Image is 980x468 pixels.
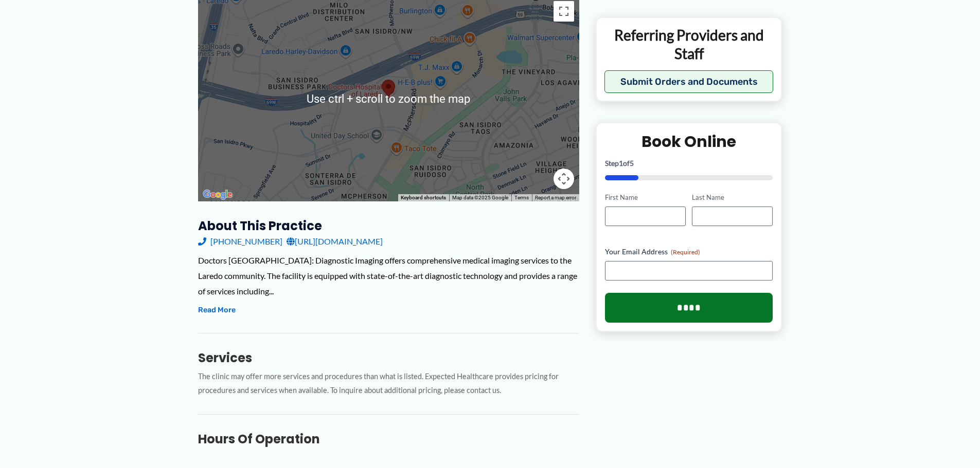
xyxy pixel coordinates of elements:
label: First Name [605,193,686,202]
p: Step of [605,160,773,167]
button: Map camera controls [554,169,574,189]
button: Submit Orders and Documents [604,70,774,93]
button: Toggle fullscreen view [554,1,574,22]
button: Read More [198,304,236,316]
p: Referring Providers and Staff [604,25,774,63]
a: [PHONE_NUMBER] [198,234,282,249]
button: Keyboard shortcuts [401,194,446,201]
div: Doctors [GEOGRAPHIC_DATA]: Diagnostic Imaging offers comprehensive medical imaging services to th... [198,253,579,298]
a: [URL][DOMAIN_NAME] [287,234,383,249]
span: 1 [619,159,623,167]
label: Last Name [692,193,773,202]
h3: About this practice [198,218,579,234]
span: Map data ©2025 Google [452,195,508,200]
a: Report a map error [535,195,576,200]
label: Your Email Address [605,246,773,256]
a: Open this area in Google Maps (opens a new window) [201,188,235,201]
span: (Required) [671,248,700,255]
a: Terms (opens in new tab) [514,195,529,200]
h3: Services [198,350,579,366]
h3: Hours of Operation [198,431,579,447]
span: 5 [630,159,634,167]
img: Google [201,188,235,201]
h2: Book Online [605,132,773,152]
p: The clinic may offer more services and procedures than what is listed. Expected Healthcare provid... [198,370,579,398]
